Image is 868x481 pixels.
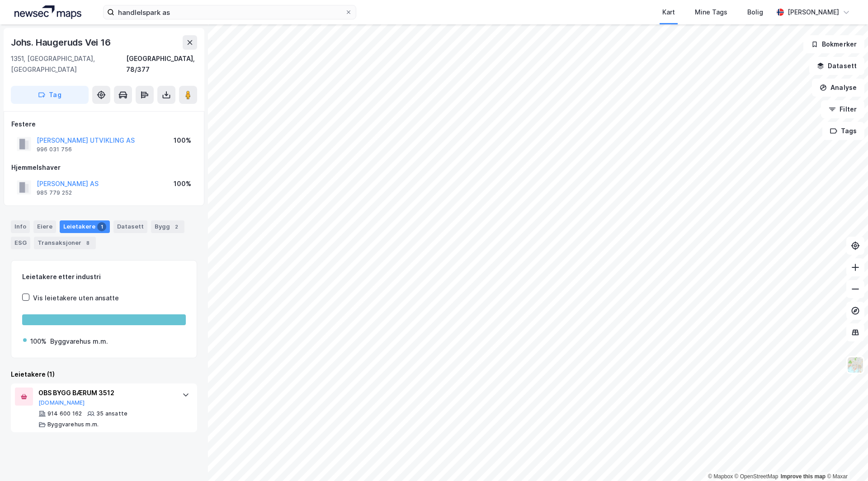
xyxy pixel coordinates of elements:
div: 1351, [GEOGRAPHIC_DATA], [GEOGRAPHIC_DATA] [11,53,126,75]
div: 35 ansatte [96,410,127,417]
div: OBS BYGG BÆRUM 3512 [38,388,173,398]
div: Leietakere [60,220,110,233]
div: 2 [172,222,181,231]
div: 100% [30,336,47,347]
div: Bygg [151,220,184,233]
img: logo.a4113a55bc3d86da70a041830d287a7e.svg [14,5,81,19]
div: 1 [97,222,106,231]
div: 100% [174,135,191,146]
button: Tag [11,86,89,104]
button: Tags [822,122,864,140]
button: Analyse [812,79,864,97]
div: Byggvarehus m.m. [47,421,99,428]
div: Info [11,220,30,233]
div: Datasett [113,220,147,233]
div: 985 779 252 [37,189,72,196]
div: 8 [83,238,92,248]
div: 100% [174,178,191,189]
div: Byggvarehus m.m. [50,336,108,347]
div: Leietakere (1) [11,369,197,380]
button: Bokmerker [803,35,864,53]
iframe: Chat Widget [823,438,868,481]
div: 996 031 756 [37,146,72,153]
div: Kart [662,7,675,18]
div: Transaksjoner [34,237,96,249]
button: Datasett [809,57,864,75]
div: Festere [11,119,197,130]
div: Kontrollprogram for chat [823,438,868,481]
div: Johs. Haugeruds Vei 16 [11,35,113,50]
div: [PERSON_NAME] [788,7,839,18]
div: Eiere [33,220,56,233]
a: Mapbox [708,473,733,480]
input: Søk på adresse, matrikkel, gårdeiere, leietakere eller personer [114,5,345,19]
div: Vis leietakere uten ansatte [33,293,119,304]
div: Leietakere etter industri [22,271,186,282]
div: Bolig [747,7,763,18]
a: OpenStreetMap [735,473,778,480]
div: Hjemmelshaver [11,162,197,173]
div: [GEOGRAPHIC_DATA], 78/377 [126,53,197,75]
img: Z [847,356,864,374]
button: Filter [821,100,864,118]
a: Improve this map [781,473,826,480]
div: ESG [11,237,30,249]
button: [DOMAIN_NAME] [38,399,85,406]
div: Mine Tags [695,7,727,18]
div: 914 600 162 [47,410,82,417]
